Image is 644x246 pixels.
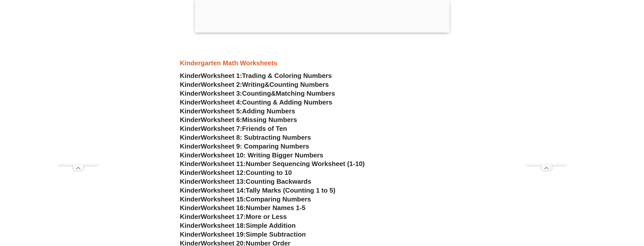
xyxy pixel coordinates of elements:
[180,187,201,194] span: Kinder
[180,125,287,132] a: KinderWorksheet 7:Friends of Ten
[180,204,201,212] span: Kinder
[242,90,271,97] span: Counting
[180,125,201,132] span: Kinder
[201,125,242,132] span: Worksheet 7:
[246,222,296,229] span: Simple Addition
[242,116,297,124] span: Missing Numbers
[180,107,201,115] span: Kinder
[246,231,306,238] span: Simple Subtraction
[180,107,295,115] a: KinderWorksheet 5:Adding Numbers
[180,160,201,168] span: Kinder
[201,213,246,220] span: Worksheet 17:
[201,151,323,159] span: Worksheet 10: Writing Bigger Numbers
[276,90,335,97] span: Matching Numbers
[180,134,311,141] a: KinderWorksheet 8: Subtracting Numbers
[201,169,246,176] span: Worksheet 12:
[242,81,265,88] span: Writing
[269,81,329,88] span: Counting Numbers
[180,151,201,159] span: Kinder
[242,98,333,106] span: Counting & Adding Numbers
[180,81,201,88] span: Kinder
[246,178,311,185] span: Counting Backwards
[180,169,201,176] span: Kinder
[201,90,242,97] span: Worksheet 3:
[180,81,329,88] a: KinderWorksheet 2:Writing&Counting Numbers
[201,134,311,141] span: Worksheet 8: Subtracting Numbers
[201,107,242,115] span: Worksheet 5:
[526,12,567,164] iframe: Advertisement
[180,213,201,220] span: Kinder
[180,151,323,159] a: KinderWorksheet 10: Writing Bigger Numbers
[201,98,242,106] span: Worksheet 4:
[180,72,332,79] a: KinderWorksheet 1:Trading & Coloring Numbers
[559,189,644,246] iframe: Chat Widget
[180,98,333,106] a: KinderWorksheet 4:Counting & Adding Numbers
[180,98,201,106] span: Kinder
[180,116,201,124] span: Kinder
[201,116,242,124] span: Worksheet 6:
[246,213,287,220] span: More or Less
[201,204,246,212] span: Worksheet 16:
[180,90,201,97] span: Kinder
[180,72,201,79] span: Kinder
[246,169,292,176] span: Counting to 10
[242,72,332,79] span: Trading & Coloring Numbers
[58,12,98,164] iframe: Advertisement
[201,160,246,168] span: Worksheet 11:
[201,142,309,150] span: Worksheet 9: Comparing Numbers
[180,178,201,185] span: Kinder
[180,116,297,124] a: KinderWorksheet 6:Missing Numbers
[201,81,242,88] span: Worksheet 2:
[180,90,335,97] a: KinderWorksheet 3:Counting&Matching Numbers
[180,195,201,203] span: Kinder
[201,72,242,79] span: Worksheet 1:
[246,187,335,194] span: Tally Marks (Counting 1 to 5)
[242,107,295,115] span: Adding Numbers
[201,222,246,229] span: Worksheet 18:
[180,231,201,238] span: Kinder
[201,187,246,194] span: Worksheet 14:
[180,142,201,150] span: Kinder
[180,59,464,68] h3: Kindergarten Math Worksheets
[246,204,305,212] span: Number Names 1-5
[180,142,309,150] a: KinderWorksheet 9: Comparing Numbers
[246,160,365,168] span: Number Sequencing Worksheet (1-10)
[201,178,246,185] span: Worksheet 13:
[201,195,246,203] span: Worksheet 15:
[242,125,287,132] span: Friends of Ten
[180,134,201,141] span: Kinder
[180,222,201,229] span: Kinder
[201,231,246,238] span: Worksheet 19:
[246,195,311,203] span: Comparing Numbers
